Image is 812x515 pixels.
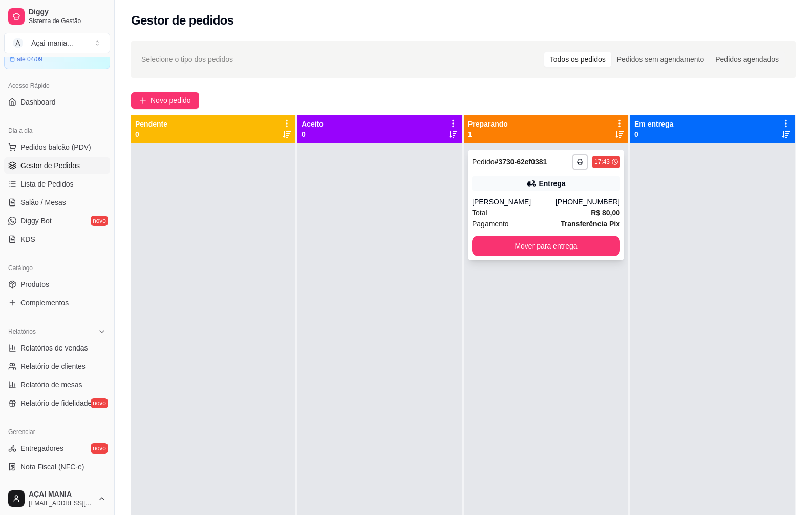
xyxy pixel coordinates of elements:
span: KDS [20,234,35,244]
span: Produtos [20,279,49,290]
p: Pendente [135,119,167,129]
span: Complementos [20,298,69,308]
p: Aceito [302,119,324,129]
a: Nota Fiscal (NFC-e) [4,459,110,475]
span: Diggy [29,8,106,17]
span: Relatório de fidelidade [20,398,92,408]
span: Relatórios de vendas [20,343,88,353]
a: Controle de caixa [4,477,110,493]
span: Pedidos balcão (PDV) [20,142,91,152]
div: Entrega [539,178,565,189]
a: DiggySistema de Gestão [4,4,110,29]
div: Gerenciar [4,424,110,440]
div: Pedidos sem agendamento [611,52,710,67]
span: Pedido [472,158,495,166]
div: Pedidos agendados [710,52,784,67]
a: Entregadoresnovo [4,440,110,457]
span: Selecione o tipo dos pedidos [141,54,233,65]
article: até 04/09 [17,55,42,64]
div: Dia a dia [4,122,110,139]
div: Açaí mania ... [31,38,73,48]
strong: # 3730-62ef0381 [495,158,547,166]
a: Produtos [4,276,110,293]
a: Dashboard [4,94,110,110]
span: Relatórios [8,327,36,336]
a: Relatórios de vendas [4,340,110,356]
button: Pedidos balcão (PDV) [4,139,110,155]
div: Todos os pedidos [544,52,611,67]
div: Acesso Rápido [4,77,110,94]
span: Pagamento [472,218,509,230]
span: Relatório de mesas [20,380,82,390]
span: Entregadores [20,443,63,454]
button: AÇAI MANIA[EMAIL_ADDRESS][DOMAIN_NAME] [4,486,110,511]
p: 0 [634,129,673,139]
p: Preparando [468,119,508,129]
strong: R$ 80,00 [591,209,620,217]
a: Salão / Mesas [4,194,110,211]
span: Novo pedido [151,95,191,106]
span: Controle de caixa [20,480,76,490]
p: 0 [302,129,324,139]
span: Gestor de Pedidos [20,160,80,171]
span: Diggy Bot [20,216,52,226]
span: Relatório de clientes [20,361,86,372]
span: Lista de Pedidos [20,179,74,189]
span: A [13,38,23,48]
a: Relatório de clientes [4,358,110,375]
span: plus [139,97,146,104]
div: Catálogo [4,260,110,276]
span: Sistema de Gestão [29,17,106,25]
a: Relatório de fidelidadenovo [4,395,110,411]
span: [EMAIL_ADDRESS][DOMAIN_NAME] [29,499,94,507]
a: Lista de Pedidos [4,176,110,192]
p: Em entrega [634,119,673,129]
p: 0 [135,129,167,139]
div: 17:43 [594,158,610,166]
div: [PHONE_NUMBER] [555,197,620,207]
span: Nota Fiscal (NFC-e) [20,462,84,472]
a: Relatório de mesas [4,377,110,393]
a: Gestor de Pedidos [4,157,110,174]
button: Select a team [4,33,110,53]
a: Diggy Botnovo [4,213,110,229]
span: Dashboard [20,97,56,107]
span: AÇAI MANIA [29,490,94,499]
span: Total [472,207,487,218]
a: KDS [4,231,110,248]
strong: Transferência Pix [561,220,620,228]
p: 1 [468,129,508,139]
div: [PERSON_NAME] [472,197,555,207]
button: Mover para entrega [472,236,620,256]
span: Salão / Mesas [20,197,66,208]
h2: Gestor de pedidos [131,12,234,29]
button: Novo pedido [131,92,199,109]
a: Complementos [4,295,110,311]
